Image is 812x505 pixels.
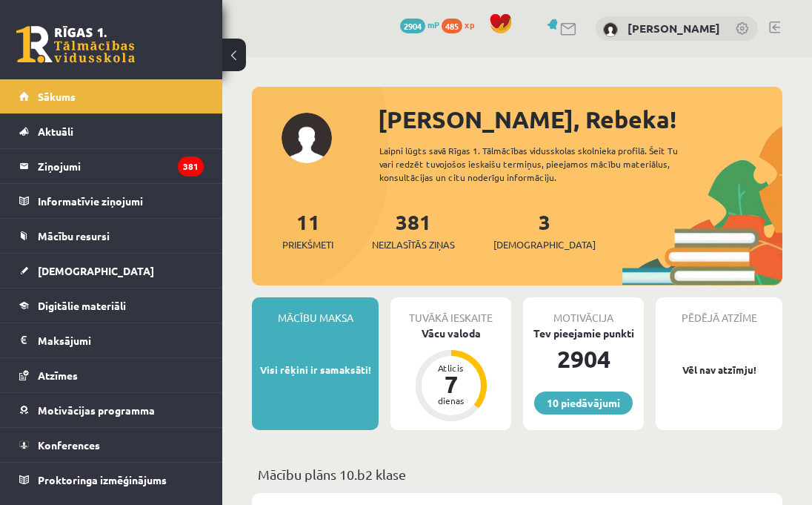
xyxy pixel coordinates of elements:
[378,102,782,137] div: [PERSON_NAME], Rebeka!
[19,184,204,218] a: Informatīvie ziņojumi
[16,26,135,63] a: Rīgas 1. Tālmācības vidusskola
[38,438,100,452] span: Konferences
[390,326,511,341] div: Vācu valoda
[38,473,167,486] span: Proktoringa izmēģinājums
[534,392,633,415] a: 10 piedāvājumi
[429,372,473,396] div: 7
[38,149,204,183] legend: Ziņojumi
[38,369,78,382] span: Atzīmes
[465,19,474,30] span: xp
[429,396,473,405] div: dienas
[372,237,455,252] span: Neizlasītās ziņas
[38,264,154,277] span: [DEMOGRAPHIC_DATA]
[38,403,155,417] span: Motivācijas programma
[282,237,333,252] span: Priekšmeti
[372,208,455,252] a: 381Neizlasītās ziņas
[38,184,204,218] legend: Informatīvie ziņojumi
[628,21,720,36] a: [PERSON_NAME]
[38,125,73,138] span: Aktuāli
[38,229,110,242] span: Mācību resursi
[19,323,204,357] a: Maksājumi
[259,363,371,377] p: Visi rēķini ir samaksāti!
[400,19,425,33] span: 2904
[38,90,76,103] span: Sākums
[19,463,204,497] a: Proktoringa izmēģinājums
[390,297,511,326] div: Tuvākā ieskaite
[429,363,473,372] div: Atlicis
[442,19,462,33] span: 485
[442,19,482,30] a: 485 xp
[427,19,439,30] span: mP
[282,208,333,252] a: 11Priekšmeti
[523,341,644,377] div: 2904
[379,144,698,184] div: Laipni lūgts savā Rīgas 1. Tālmācības vidusskolas skolnieka profilā. Šeit Tu vari redzēt tuvojošo...
[19,254,204,288] a: [DEMOGRAPHIC_DATA]
[523,326,644,341] div: Tev pieejamie punkti
[656,297,782,326] div: Pēdējā atzīme
[178,156,204,176] i: 381
[19,428,204,462] a: Konferences
[523,297,644,326] div: Motivācija
[252,297,379,326] div: Mācību maksa
[663,363,775,377] p: Vēl nav atzīmju!
[603,22,618,37] img: Rebeka Sanoka
[493,237,596,252] span: [DEMOGRAPHIC_DATA]
[493,208,596,252] a: 3[DEMOGRAPHIC_DATA]
[19,219,204,253] a: Mācību resursi
[19,79,204,113] a: Sākums
[258,464,776,484] p: Mācību plāns 10.b2 klase
[19,393,204,427] a: Motivācijas programma
[400,19,439,30] a: 2904 mP
[390,326,511,423] a: Vācu valoda Atlicis 7 dienas
[19,114,204,148] a: Aktuāli
[19,358,204,392] a: Atzīmes
[38,323,204,357] legend: Maksājumi
[38,299,126,312] span: Digitālie materiāli
[19,149,204,183] a: Ziņojumi381
[19,288,204,323] a: Digitālie materiāli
